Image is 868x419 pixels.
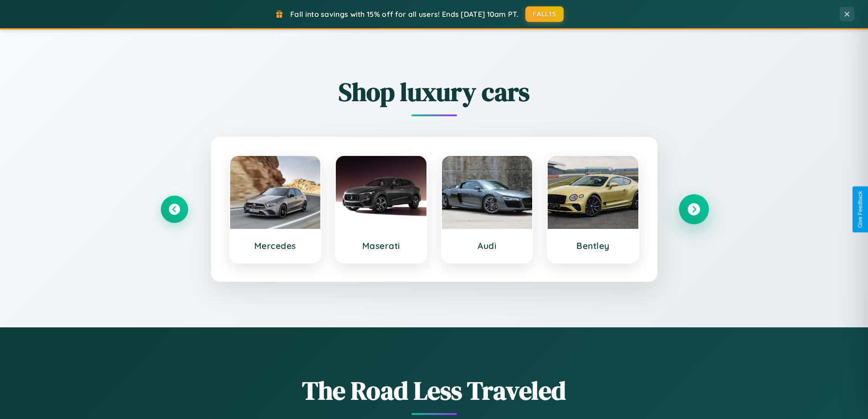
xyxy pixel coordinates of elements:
[239,240,312,251] h3: Mercedes
[345,240,417,251] h3: Maserati
[161,373,708,408] h1: The Road Less Traveled
[557,240,629,251] h3: Bentley
[525,6,564,22] button: FALL15
[451,240,524,251] h3: Audi
[290,10,519,19] span: Fall into savings with 15% off for all users! Ends [DATE] 10am PT.
[857,191,863,228] div: Give Feedback
[161,74,708,109] h2: Shop luxury cars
